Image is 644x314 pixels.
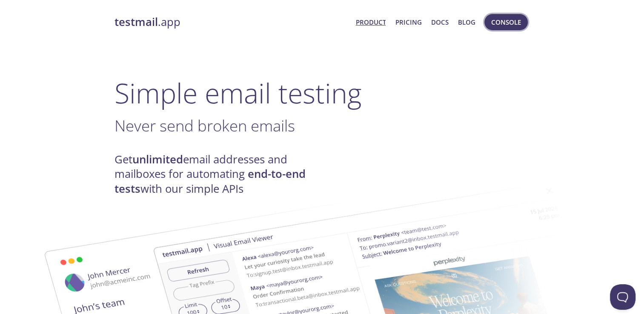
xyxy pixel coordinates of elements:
span: Console [491,17,521,28]
strong: unlimited [132,152,183,167]
iframe: Help Scout Beacon - Open [610,284,635,310]
h1: Simple email testing [114,77,530,109]
a: Pricing [395,17,421,28]
a: Product [355,17,386,28]
strong: testmail [114,14,158,29]
a: Blog [458,17,475,28]
a: testmail.app [114,15,349,29]
button: Console [484,14,528,30]
strong: end-to-end tests [114,166,306,196]
span: Never send broken emails [114,115,295,136]
a: Docs [431,17,449,28]
h4: Get email addresses and mailboxes for automating with our simple APIs [114,152,322,196]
